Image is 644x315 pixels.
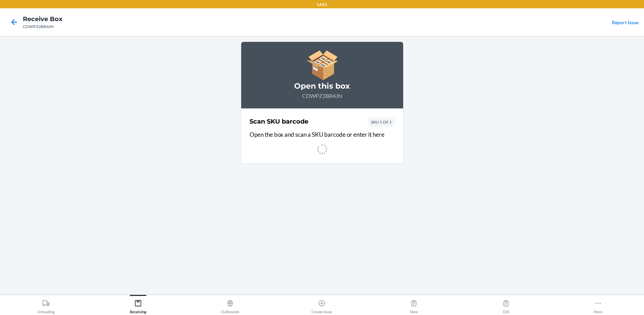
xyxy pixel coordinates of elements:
div: More [593,297,602,314]
h4: Receive Box [23,15,63,24]
p: LAX1 [317,1,327,8]
button: New [368,295,460,314]
div: CDWPZ2BR4JN [23,24,63,30]
p: Open the box and scan a SKU barcode or enter it here [250,130,395,139]
p: SKU 1 OF 1 [371,119,392,125]
div: Create Issue [311,297,332,314]
button: Outbounds [184,295,276,314]
button: More [552,295,644,314]
div: Unloading [37,297,55,314]
a: Report Issue [612,19,638,25]
button: Old [460,295,552,314]
h2: Scan SKU barcode [250,117,308,126]
button: Receiving [92,295,184,314]
div: Outbounds [221,297,239,314]
p: CDWPZ2BR4JN [250,92,395,100]
div: New [410,297,418,314]
button: Create Issue [276,295,368,314]
div: Receiving [130,297,146,314]
h3: Open this box [250,81,395,92]
div: Old [502,297,510,314]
